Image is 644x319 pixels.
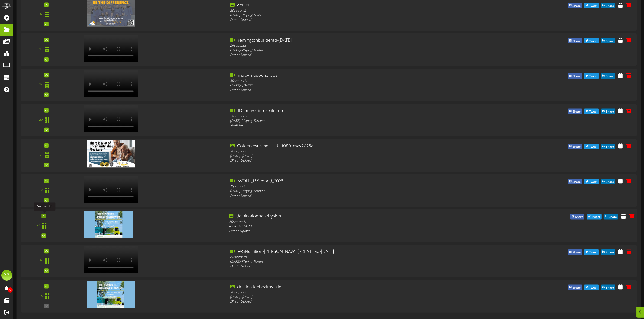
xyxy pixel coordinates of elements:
[229,220,480,224] div: 20 seconds
[587,214,602,220] button: Tweet
[230,179,479,185] div: WOLF_15Second_2025
[568,73,582,79] button: Share
[571,3,582,9] span: Share
[607,214,618,220] span: Share
[605,250,615,256] span: Share
[230,13,479,18] div: [DATE] - Playing Forever
[601,73,615,79] button: Share
[571,179,582,185] span: Share
[588,285,599,291] span: Tweet
[40,153,42,158] div: 21
[568,38,582,43] button: Share
[37,223,40,228] div: 23
[568,109,582,114] button: Share
[1,270,12,281] div: SS
[8,287,13,293] span: 0
[230,53,479,58] div: Direct Upload
[230,255,479,260] div: 60 seconds
[601,38,615,43] button: Share
[230,38,479,44] div: remingtonbuilderad-[DATE]
[571,109,582,115] span: Share
[584,73,599,79] button: Tweet
[570,214,584,220] button: Share
[584,179,599,184] button: Tweet
[568,3,582,8] button: Share
[568,144,582,149] button: Share
[229,214,480,220] div: destinationhealthyskin
[601,250,615,255] button: Share
[574,214,584,220] span: Share
[230,2,479,9] div: cei 01
[230,48,479,53] div: [DATE] - Playing Forever
[230,44,479,48] div: 29 seconds
[230,185,479,189] div: 15 seconds
[601,3,615,8] button: Share
[230,123,479,128] div: YouTube
[568,179,582,184] button: Share
[588,250,599,256] span: Tweet
[230,154,479,159] div: [DATE] - [DATE]
[230,108,479,114] div: ID innovation - kitchen
[230,119,479,123] div: [DATE] - Playing Forever
[604,214,618,220] button: Share
[571,74,582,80] span: Share
[84,211,133,238] img: f3dfe77d-e7a7-4ed5-b6b3-1ba0e9d8acf0.jpg
[230,189,479,194] div: [DATE] - Playing Forever
[230,114,479,119] div: 30 seconds
[605,109,615,115] span: Share
[584,38,599,43] button: Tweet
[230,295,479,300] div: [DATE] - [DATE]
[87,281,135,308] img: e9fba5f1-071a-44b9-ba39-8d8f00fa58a0.jpg
[230,149,479,154] div: 30 seconds
[588,38,599,44] span: Tweet
[230,73,479,79] div: motw_nosound_30s
[229,224,480,229] div: [DATE] - [DATE]
[584,250,599,255] button: Tweet
[605,179,615,185] span: Share
[229,229,480,234] div: Direct Upload
[230,79,479,83] div: 30 seconds
[601,179,615,184] button: Share
[591,214,601,220] span: Tweet
[230,260,479,264] div: [DATE] - Playing Forever
[571,285,582,291] span: Share
[584,144,599,149] button: Tweet
[588,144,599,150] span: Tweet
[230,84,479,88] div: [DATE] - [DATE]
[230,290,479,295] div: 20 seconds
[230,264,479,269] div: Direct Upload
[39,83,42,87] div: 19
[584,109,599,114] button: Tweet
[230,300,479,304] div: Direct Upload
[605,3,615,9] span: Share
[601,285,615,290] button: Share
[571,144,582,150] span: Share
[605,74,615,80] span: Share
[230,143,479,149] div: GoldenInsurance-PR1-1080-may2025a
[601,144,615,149] button: Share
[39,188,43,193] div: 22
[584,3,599,8] button: Tweet
[230,9,479,13] div: 30 seconds
[230,18,479,22] div: Direct Upload
[39,118,43,122] div: 20
[588,3,599,9] span: Tweet
[584,285,599,290] button: Tweet
[230,249,479,255] div: MSNurtition-[PERSON_NAME]-REVELad-[DATE]
[230,88,479,93] div: Direct Upload
[39,48,42,52] div: 18
[230,284,479,290] div: destinationhealthyskin
[588,74,599,80] span: Tweet
[568,285,582,290] button: Share
[230,159,479,163] div: Direct Upload
[39,294,43,298] div: 25
[568,250,582,255] button: Share
[571,38,582,44] span: Share
[605,144,615,150] span: Share
[605,285,615,291] span: Share
[605,38,615,44] span: Share
[588,179,599,185] span: Tweet
[601,109,615,114] button: Share
[39,259,43,263] div: 24
[230,194,479,199] div: Direct Upload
